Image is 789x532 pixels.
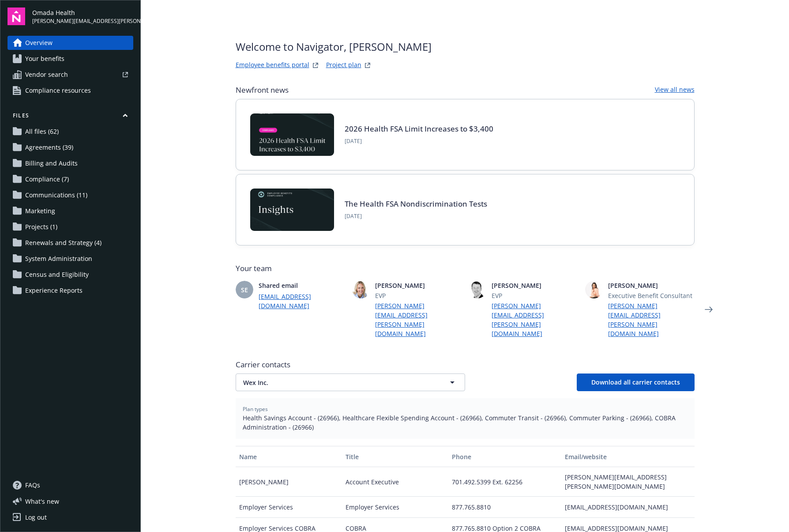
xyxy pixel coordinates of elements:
button: Wex Inc. [236,374,465,391]
a: Billing and Audits [8,156,133,170]
span: EVP [492,291,578,300]
span: SE [241,285,248,294]
a: Overview [8,36,133,50]
img: navigator-logo.svg [8,8,25,25]
a: The Health FSA Nondiscrimination Tests [345,199,487,209]
a: [EMAIL_ADDRESS][DOMAIN_NAME] [259,292,345,310]
span: Health Savings Account - (26966), Healthcare Flexible Spending Account - (26966), Commuter Transi... [243,413,688,432]
a: Project plan [326,60,361,71]
a: Census and Eligibility [8,268,133,282]
a: striveWebsite [310,60,321,71]
span: EVP [375,291,462,300]
span: Overview [25,36,53,50]
span: [PERSON_NAME][EMAIL_ADDRESS][PERSON_NAME][DOMAIN_NAME] [32,17,133,25]
span: Shared email [259,281,345,290]
span: [DATE] [345,212,487,220]
a: projectPlanWebsite [362,60,373,71]
a: Agreements (39) [8,140,133,155]
a: View all news [655,85,695,95]
a: Next [702,302,716,317]
span: Communications (11) [25,188,87,202]
span: [DATE] [345,137,493,145]
span: System Administration [25,252,92,266]
a: System Administration [8,252,133,266]
a: Communications (11) [8,188,133,202]
a: Your benefits [8,52,133,66]
img: Card Image - EB Compliance Insights.png [250,189,334,231]
span: Newfront news [236,85,289,95]
a: Compliance resources [8,83,133,98]
span: Agreements (39) [25,140,73,155]
a: [PERSON_NAME][EMAIL_ADDRESS][PERSON_NAME][DOMAIN_NAME] [492,301,578,338]
a: 2026 Health FSA Limit Increases to $3,400 [345,124,493,134]
span: Plan types [243,405,688,413]
span: Census and Eligibility [25,268,89,282]
span: Marketing [25,204,55,218]
button: Omada Health[PERSON_NAME][EMAIL_ADDRESS][PERSON_NAME][DOMAIN_NAME] [32,8,133,25]
a: Projects (1) [8,220,133,234]
button: Download all carrier contacts [577,374,695,391]
a: All files (62) [8,125,133,139]
a: [PERSON_NAME][EMAIL_ADDRESS][PERSON_NAME][DOMAIN_NAME] [375,301,462,338]
span: Vendor search [25,68,68,82]
img: BLOG-Card Image - Compliance - 2026 Health FSA Limit Increases to $3,400.jpg [250,113,334,156]
span: [PERSON_NAME] [375,281,462,290]
a: Marketing [8,204,133,218]
img: photo [352,281,370,298]
span: Executive Benefit Consultant [608,291,695,300]
a: [PERSON_NAME][EMAIL_ADDRESS][PERSON_NAME][DOMAIN_NAME] [608,301,695,338]
button: Files [8,112,133,123]
a: Vendor search [8,68,133,82]
span: [PERSON_NAME] [492,281,578,290]
img: photo [585,281,603,298]
span: Your benefits [25,52,64,66]
span: Compliance (7) [25,172,69,186]
img: photo [469,281,486,298]
a: Experience Reports [8,283,133,298]
span: Omada Health [32,8,133,17]
span: Your team [236,263,695,274]
span: Renewals and Strategy (4) [25,236,101,250]
span: Download all carrier contacts [591,378,680,386]
a: Renewals and Strategy (4) [8,236,133,250]
span: Wex Inc. [243,378,427,387]
span: All files (62) [25,125,59,139]
span: Projects (1) [25,220,57,234]
span: Experience Reports [25,283,83,298]
span: Welcome to Navigator , [PERSON_NAME] [236,39,432,55]
a: Employee benefits portal [236,60,309,71]
span: Compliance resources [25,83,91,98]
span: [PERSON_NAME] [608,281,695,290]
span: Billing and Audits [25,156,78,170]
a: Compliance (7) [8,172,133,186]
span: Carrier contacts [236,359,695,370]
